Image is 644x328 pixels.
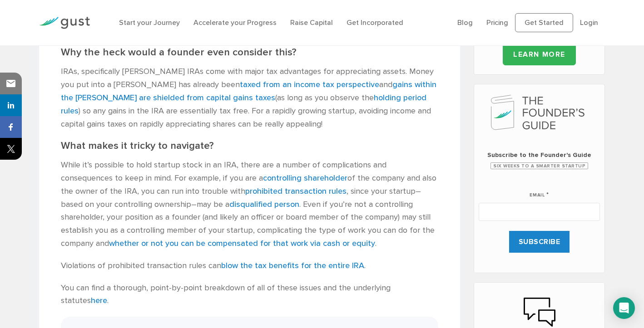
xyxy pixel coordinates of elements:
[493,230,644,328] iframe: Chat Widget
[61,259,438,273] p: Violations of prohibited transaction rules can .
[109,239,375,248] a: whether or not you can be compensated for that work via cash or equity
[61,159,438,250] p: While it’s possible to hold startup stock in an IRA, there are a number of complications and cons...
[240,80,379,89] a: taxed from an income tax perspective
[61,65,438,131] p: IRAs, specifically [PERSON_NAME] IRAs come with major tax advantages for appreciating assets. Mon...
[479,151,600,160] span: Subscribe to the Founder's Guide
[193,18,277,27] a: Accelerate your Progress
[245,186,347,196] a: prohibited transaction rules
[290,18,333,27] a: Raise Capital
[263,173,347,183] a: controlling shareholder
[503,44,576,65] a: LEARN MORE
[61,80,436,103] a: gains within the [PERSON_NAME] are shielded from capital gains taxes
[39,17,90,29] img: Gust Logo
[530,181,549,199] label: Email
[221,261,364,270] a: blow the tax benefits for the entire IRA
[580,18,598,27] a: Login
[61,140,438,152] h2: What makes it tricky to navigate?
[61,46,438,59] h2: Why the heck would a founder even consider this?
[347,18,403,27] a: Get Incorporated
[515,13,573,32] a: Get Started
[61,282,438,308] p: You can find a thorough, point-by-point breakdown of all of these issues and the underlying statu...
[486,18,508,27] a: Pricing
[490,162,588,169] span: Six Weeks to a Smarter Startup
[61,93,426,116] a: holding period rules
[119,18,180,27] a: Start your Journey
[229,200,299,209] a: disqualified person
[91,296,107,305] a: here
[457,18,473,27] a: Blog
